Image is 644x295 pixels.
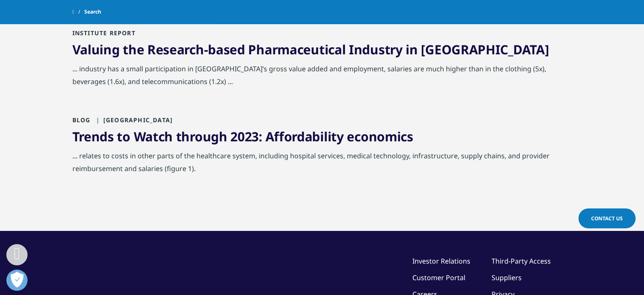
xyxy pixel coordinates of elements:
a: Valuing the Research-based Pharmaceutical Industry in [GEOGRAPHIC_DATA] [72,41,549,58]
a: Investor Relations [412,256,470,266]
a: Customer Portal [412,273,465,282]
a: Third-Party Access [492,256,551,266]
a: Trends to Watch through 2023: Affordability economics [72,128,413,145]
span: [GEOGRAPHIC_DATA] [93,116,173,124]
div: ... industry has a small participation in [GEOGRAPHIC_DATA]’s gross value added and employment, s... [72,62,572,92]
span: Contact Us [591,215,623,222]
a: Suppliers [492,273,522,282]
span: Blog [72,116,91,124]
span: Institute Report [72,29,135,37]
a: Contact Us [578,208,636,228]
div: ... relates to costs in other parts of the healthcare system, including hospital services, medica... [72,149,572,179]
span: Search [84,4,101,20]
button: Open Preferences [6,270,28,291]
